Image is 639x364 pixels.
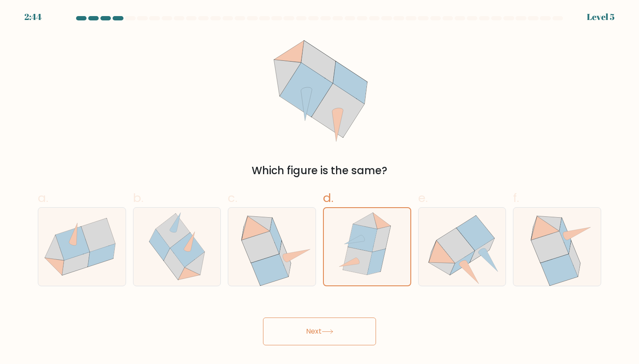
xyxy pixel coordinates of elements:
span: b. [133,189,143,206]
span: a. [38,189,48,206]
button: Next [263,318,376,345]
div: Which figure is the same? [43,163,596,179]
div: 2:44 [24,10,42,23]
span: e. [418,189,428,206]
span: d. [323,189,333,206]
span: c. [228,189,237,206]
div: Level 5 [587,10,615,23]
span: f. [513,189,519,206]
